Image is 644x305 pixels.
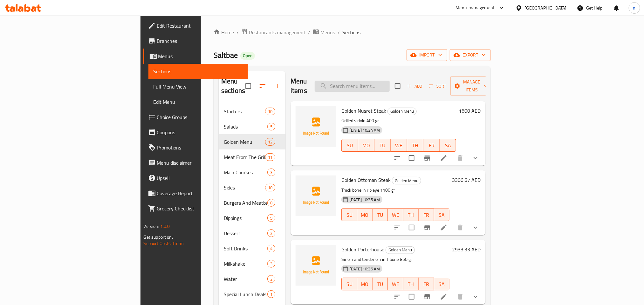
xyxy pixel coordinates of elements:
h6: 3306.67 AED [452,176,481,184]
span: Select to update [405,221,418,234]
div: Sides10 [219,180,285,195]
span: Coupons [157,129,243,136]
span: Sort items [425,81,450,91]
p: Thick bone in rib eye 1100 gr [341,186,449,194]
button: FR [419,209,434,221]
span: WE [393,141,404,150]
span: Golden Menu [388,108,416,115]
span: Branches [157,37,243,45]
li: / [308,29,310,36]
span: TU [377,141,388,150]
button: MO [358,139,374,152]
span: Select to update [405,290,418,303]
div: Dessert [224,229,267,237]
span: Version: [144,222,159,230]
input: search [315,81,390,92]
button: FR [419,278,434,290]
h2: Menu items [291,76,307,96]
span: Salads [224,123,267,130]
button: TH [403,278,419,290]
span: Restaurants management [249,29,305,36]
nav: Menu sections [219,101,285,304]
span: FR [426,141,437,150]
p: Grilled sirloin 400 gr [341,117,456,125]
span: WE [390,210,401,220]
span: MO [360,280,370,289]
span: Golden Nusret Steak [341,106,386,116]
span: Water [224,275,267,283]
div: Main Courses3 [219,165,285,180]
span: 8 [268,200,275,206]
button: Manage items [450,76,493,96]
button: export [450,49,491,61]
a: Menus [143,49,248,64]
button: TU [374,139,391,152]
nav: breadcrumb [214,28,491,36]
a: Menu disclaimer [143,155,248,170]
button: WE [388,278,403,290]
div: Golden Menu [386,246,415,254]
span: TH [406,210,416,220]
span: Special Lunch Deals [224,290,267,298]
button: Branch-specific-item [420,289,435,304]
span: n [633,4,636,11]
div: Dessert2 [219,226,285,241]
div: Milkshake3 [219,256,285,271]
span: SU [344,210,354,220]
span: Dippings [224,214,267,222]
div: Water2 [219,271,285,287]
img: Golden Porterhouse [296,245,336,286]
div: Starters [224,108,265,115]
span: [DATE] 10:35 AM [347,197,382,203]
div: items [267,290,275,298]
a: Edit Menu [148,94,248,109]
span: Get support on: [144,233,173,241]
span: FR [421,210,431,220]
div: Starters10 [219,104,285,119]
a: Full Menu View [148,79,248,94]
span: 2 [268,230,275,236]
button: FR [423,139,440,152]
button: Sort [427,81,448,91]
span: 3 [268,261,275,267]
span: 5 [268,124,275,130]
span: Menus [158,52,243,60]
div: Menu-management [456,4,495,12]
button: MO [357,209,373,221]
div: items [265,108,275,115]
button: MO [357,278,373,290]
a: Sections [148,64,248,79]
button: WE [391,139,407,152]
button: sort-choices [390,289,405,304]
span: Menus [320,29,335,36]
span: Full Menu View [154,83,243,90]
button: WE [388,209,403,221]
a: Edit menu item [440,293,448,301]
a: Menus [313,28,335,36]
span: [DATE] 10:36 AM [347,266,382,272]
div: Golden Menu12 [219,134,285,149]
a: Promotions [143,140,248,155]
h6: 2933.33 AED [452,245,481,254]
span: SU [344,280,354,289]
span: import [412,51,442,59]
span: TH [406,280,416,289]
div: Soft Drinks [224,245,267,252]
div: Dippings9 [219,210,285,226]
div: items [267,169,275,176]
span: 10 [265,109,275,115]
span: 4 [268,246,275,252]
span: Milkshake [224,260,267,268]
div: Golden Menu [387,108,417,115]
span: 3 [268,169,275,176]
button: SA [434,209,449,221]
div: Golden Menu [392,177,421,184]
h6: 1600 AED [459,106,481,115]
button: sort-choices [390,150,405,166]
div: Special Lunch Deals1 [219,287,285,302]
span: Golden Ottoman Steak [341,175,391,185]
div: items [267,275,275,283]
button: Branch-specific-item [420,150,435,166]
button: SA [440,139,456,152]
